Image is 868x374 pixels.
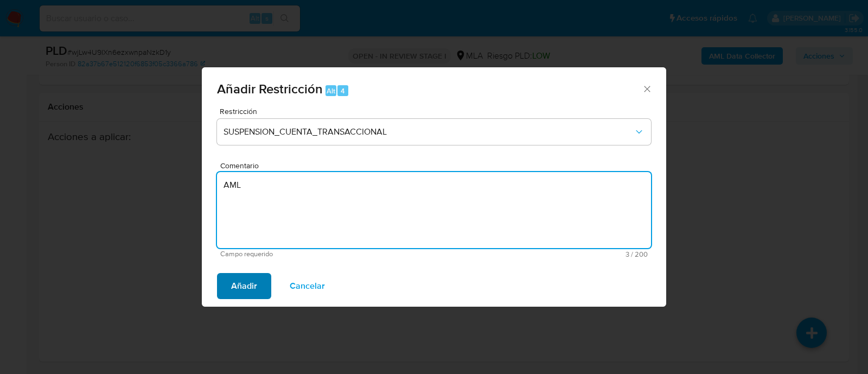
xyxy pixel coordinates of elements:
[290,274,325,298] span: Cancelar
[217,79,323,98] span: Añadir Restricción
[231,274,257,298] span: Añadir
[217,172,651,248] textarea: AML
[217,119,651,145] button: Restriction
[217,273,271,299] button: Añadir
[220,250,434,258] span: Campo requerido
[276,273,339,299] button: Cancelar
[434,251,648,258] span: Máximo 200 caracteres
[327,86,335,96] span: Alt
[220,162,654,170] span: Comentario
[224,126,634,137] span: SUSPENSION_CUENTA_TRANSACCIONAL
[341,86,345,96] span: 4
[220,107,654,115] span: Restricción
[642,84,652,93] button: Cerrar ventana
